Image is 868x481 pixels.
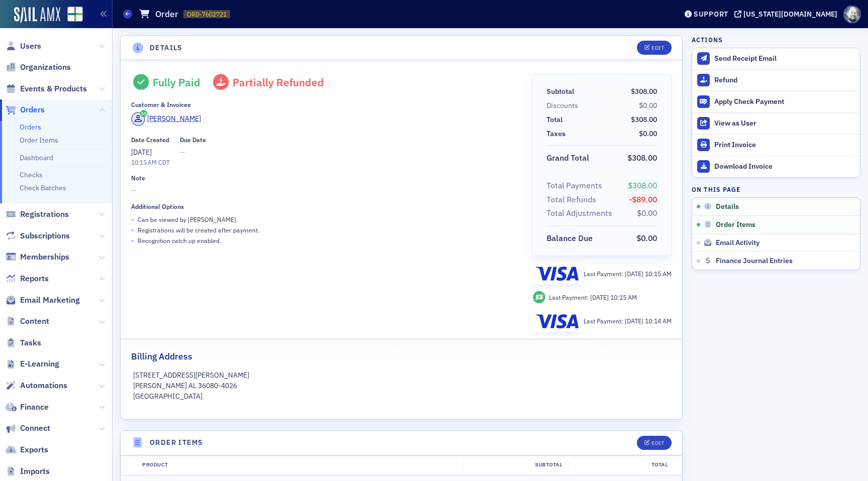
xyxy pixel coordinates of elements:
[714,76,855,85] div: Refund
[625,270,645,278] span: [DATE]
[692,35,723,44] h4: Actions
[716,257,793,266] span: Finance Journal Entries
[157,158,170,166] span: CDT
[6,444,48,455] a: Exports
[6,104,45,115] a: Orders
[20,295,80,306] span: Email Marketing
[639,101,657,110] span: $0.00
[6,295,80,306] a: Email Marketing
[714,119,855,128] div: View as User
[20,466,50,477] span: Imports
[692,156,860,177] a: Download Invoice
[131,112,201,126] a: [PERSON_NAME]
[20,402,49,413] span: Finance
[187,10,227,19] span: ORD-7602721
[549,293,637,302] div: Last Payment:
[692,134,860,156] a: Print Invoice
[20,62,71,73] span: Organizations
[535,314,579,328] img: visa
[131,185,517,196] span: —
[843,6,861,23] span: Profile
[628,180,657,190] span: $308.00
[714,162,855,171] div: Download Invoice
[131,235,134,246] span: •
[20,444,48,455] span: Exports
[20,230,70,242] span: Subscriptions
[150,437,203,448] h4: Order Items
[547,86,578,97] span: Subtotal
[6,466,50,477] a: Imports
[20,136,58,145] a: Order Items
[714,54,855,63] div: Send Receipt Email
[631,115,657,124] span: $308.00
[153,76,200,89] div: Fully Paid
[584,316,672,325] div: Last Payment:
[692,48,860,69] button: Send Receipt Email
[180,136,206,144] div: Due Date
[627,153,657,163] span: $308.00
[547,129,566,139] div: Taxes
[652,45,664,51] div: Edit
[67,7,83,22] img: SailAMX
[692,112,860,134] button: View as User
[131,214,134,225] span: •
[6,380,67,391] a: Automations
[590,293,610,301] span: [DATE]
[692,185,860,194] h4: On this page
[133,381,670,391] p: [PERSON_NAME] AL 36080-4026
[652,440,664,446] div: Edit
[547,180,602,192] div: Total Payments
[714,97,855,106] div: Apply Check Payment
[6,209,69,220] a: Registrations
[6,252,69,263] a: Memberships
[20,252,69,263] span: Memberships
[20,273,49,284] span: Reports
[637,41,672,55] button: Edit
[547,114,563,125] div: Total
[150,43,183,53] h4: Details
[743,10,837,19] div: [US_STATE][DOMAIN_NAME]
[714,141,855,150] div: Print Invoice
[629,194,657,204] span: -$89.00
[547,114,566,125] span: Total
[584,269,672,278] div: Last Payment:
[6,423,50,434] a: Connect
[131,101,191,108] div: Customer & Invoicee
[147,113,201,124] div: [PERSON_NAME]
[131,148,152,157] span: [DATE]
[716,238,759,248] span: Email Activity
[637,208,657,218] span: $0.00
[547,207,612,219] div: Total Adjustments
[631,87,657,96] span: $308.00
[547,100,582,111] span: Discounts
[464,461,569,469] div: Subtotal
[734,11,841,18] button: [US_STATE][DOMAIN_NAME]
[645,317,672,325] span: 10:14 AM
[14,7,60,23] img: SailAMX
[20,316,49,327] span: Content
[6,316,49,327] a: Content
[6,62,71,73] a: Organizations
[547,194,596,206] div: Total Refunds
[20,41,41,52] span: Users
[610,293,637,301] span: 10:15 AM
[155,8,178,20] h1: Order
[547,86,574,97] div: Subtotal
[20,183,66,192] a: Check Batches
[20,380,67,391] span: Automations
[20,209,69,220] span: Registrations
[625,317,645,325] span: [DATE]
[131,136,169,144] div: Date Created
[547,180,606,192] span: Total Payments
[131,350,192,363] h2: Billing Address
[569,461,675,469] div: Total
[716,220,755,229] span: Order Items
[20,83,87,94] span: Events & Products
[694,10,728,19] div: Support
[6,337,41,348] a: Tasks
[133,391,670,402] p: [GEOGRAPHIC_DATA]
[20,170,43,179] a: Checks
[692,91,860,112] button: Apply Check Payment
[6,358,59,370] a: E-Learning
[133,370,670,381] p: [STREET_ADDRESS][PERSON_NAME]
